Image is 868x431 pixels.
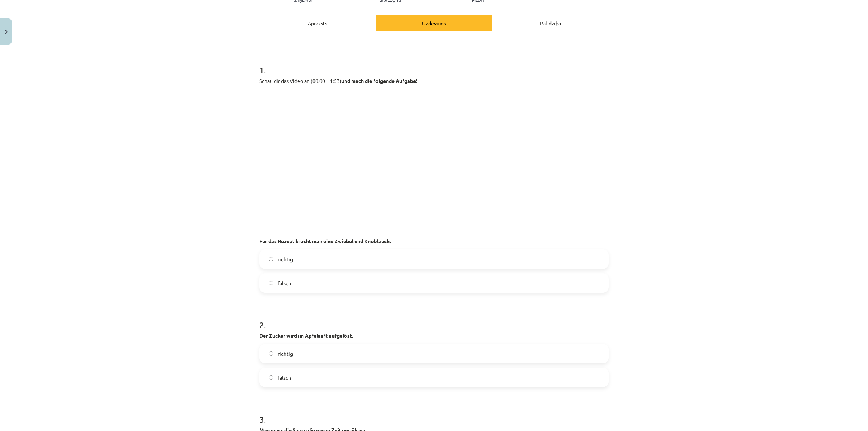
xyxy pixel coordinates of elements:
[259,238,391,244] strong: Für das Rezept bracht man eine Zwiebel und Knoblauch.
[278,374,291,381] span: falsch
[492,15,609,31] div: Palīdzība
[278,350,293,358] span: richtig
[259,15,376,31] div: Apraksts
[269,281,273,286] input: falsch
[259,402,609,424] h1: 3 .
[5,30,8,34] img: icon-close-lesson-0947bae3869378f0d4975bcd49f059093ad1ed9edebbc8119c70593378902aed.svg
[259,307,609,330] h1: 2 .
[259,332,353,339] strong: Der Zucker wird im Apfelsaft aufgelöst.
[341,77,417,84] strong: und mach die folgende Aufgabe!
[259,77,609,85] p: Schau dir das Video an (00.00 – 1:53)
[269,375,273,380] input: falsch
[278,279,291,287] span: falsch
[376,15,492,31] div: Uzdevums
[259,52,609,75] h1: 1 .
[278,255,293,263] span: richtig
[269,351,273,356] input: richtig
[269,257,273,262] input: richtig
